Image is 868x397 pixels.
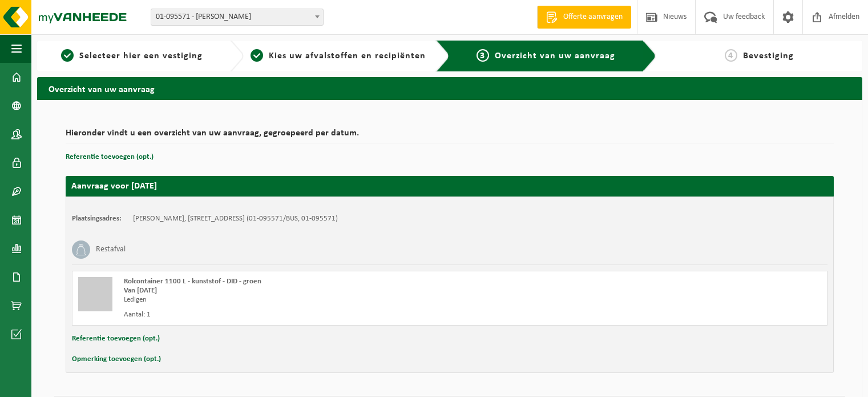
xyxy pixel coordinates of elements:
[537,6,631,29] a: Offerte aanvragen
[72,352,161,367] button: Opmerking toevoegen (opt.)
[61,49,74,62] span: 1
[725,49,737,62] span: 4
[66,129,834,144] h2: Hieronder vindt u een overzicht van uw aanvraag, gegroepeerd per datum.
[96,240,126,259] h3: Restafval
[151,9,323,25] span: 01-095571 - VANDESTEENE JOHN - OOSTKAMP
[743,51,794,61] span: Bevestiging
[269,51,426,61] span: Kies uw afvalstoffen en recipiënten
[560,11,625,23] span: Offerte aanvragen
[72,215,122,222] strong: Plaatsingsadres:
[124,295,495,304] div: Ledigen
[72,331,160,346] button: Referentie toevoegen (opt.)
[43,49,221,63] a: 1Selecteer hier een vestiging
[71,182,157,191] strong: Aanvraag voor [DATE]
[66,150,154,165] button: Referentie toevoegen (opt.)
[251,49,263,62] span: 2
[124,310,495,319] div: Aantal: 1
[495,51,615,61] span: Overzicht van uw aanvraag
[151,9,324,26] span: 01-095571 - VANDESTEENE JOHN - OOSTKAMP
[133,214,338,223] td: [PERSON_NAME], [STREET_ADDRESS] (01-095571/BUS, 01-095571)
[124,287,157,294] strong: Van [DATE]
[37,77,862,99] h2: Overzicht van uw aanvraag
[79,51,203,61] span: Selecteer hier een vestiging
[477,49,489,62] span: 3
[124,278,261,285] span: Rolcontainer 1100 L - kunststof - DID - groen
[249,49,427,63] a: 2Kies uw afvalstoffen en recipiënten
